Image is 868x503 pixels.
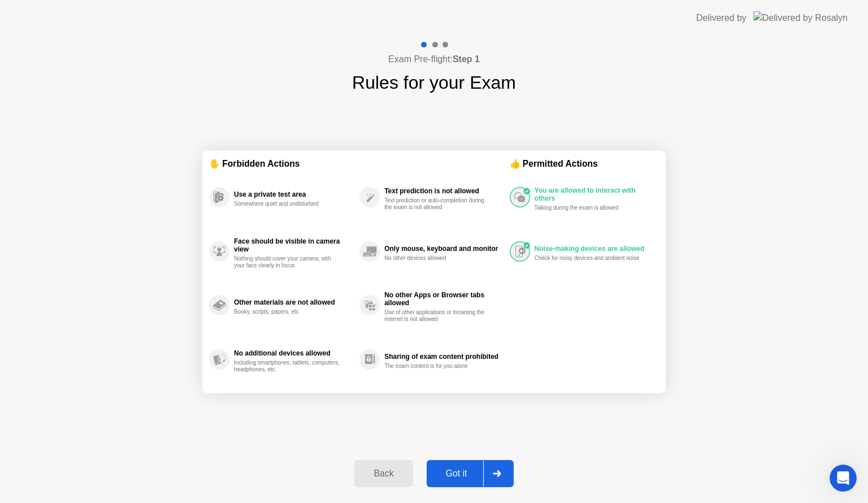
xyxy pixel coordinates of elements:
div: Text prediction is not allowed [384,187,504,195]
div: No other Apps or Browser tabs allowed [384,291,504,307]
button: Collapse window [340,5,361,26]
div: Got it [430,469,483,479]
div: Other materials are not allowed [234,298,354,306]
div: 👍 Permitted Actions [510,157,659,170]
img: Delivered by Rosalyn [753,11,848,24]
div: Close [361,5,381,25]
div: You are allowed to interact with others [535,187,653,202]
h1: Rules for your Exam [352,69,516,96]
div: Check for noisy devices and ambient noise [535,255,641,262]
div: Face should be visible in camera view [234,237,354,253]
div: Only mouse, keyboard and monitor [384,245,504,253]
div: Sharing of exam content prohibited [384,353,504,361]
div: No additional devices allowed [234,349,354,357]
div: No other devices allowed [384,255,491,262]
div: Use of other applications or browsing the internet is not allowed [384,309,491,323]
div: ✋ Forbidden Actions [209,157,510,170]
div: Nothing should cover your camera, with your face clearly in focus [234,255,341,269]
div: The exam content is for you alone [384,363,491,370]
div: Books, scripts, papers, etc [234,309,341,315]
button: Got it [427,460,514,487]
iframe: Intercom live chat [830,465,857,492]
div: Back [358,469,409,479]
div: Text prediction or auto-completion during the exam is not allowed [384,197,491,211]
button: Back [354,460,413,487]
div: Noise-making devices are allowed [535,245,653,253]
div: Delivered by [696,11,747,25]
div: Including smartphones, tablets, computers, headphones, etc. [234,359,341,373]
button: go back [7,5,29,26]
div: Talking during the exam is allowed [535,205,641,211]
div: Somewhere quiet and undisturbed [234,201,341,207]
div: Use a private test area [234,190,354,198]
b: Step 1 [453,54,480,64]
h4: Exam Pre-flight: [388,53,480,66]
